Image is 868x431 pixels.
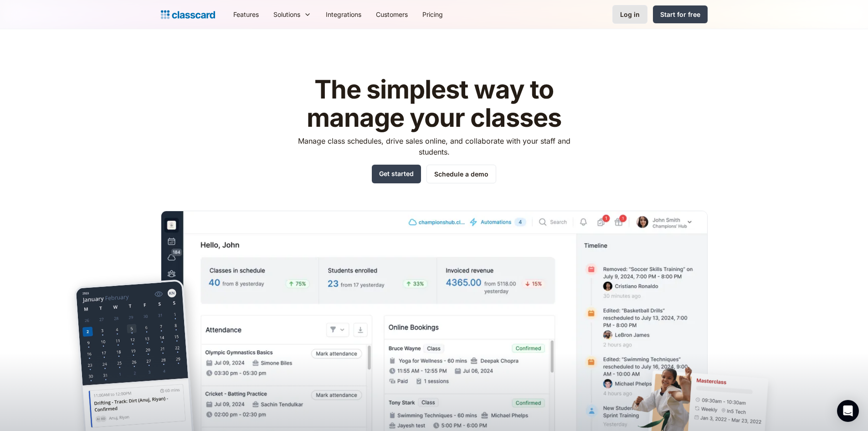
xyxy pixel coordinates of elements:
[226,4,266,25] a: Features
[415,4,450,25] a: Pricing
[266,4,318,25] div: Solutions
[289,135,579,157] p: Manage class schedules, drive sales online, and collaborate with your staff and students.
[372,165,421,183] a: Get started
[289,76,579,132] h1: The simplest way to manage your classes
[318,4,369,25] a: Integrations
[837,400,859,422] div: Open Intercom Messenger
[369,4,415,25] a: Customers
[273,10,300,19] div: Solutions
[612,5,647,24] a: Log in
[653,5,708,23] a: Start for free
[426,165,496,183] a: Schedule a demo
[620,10,640,19] div: Log in
[161,8,215,21] a: Logo
[660,10,700,19] div: Start for free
